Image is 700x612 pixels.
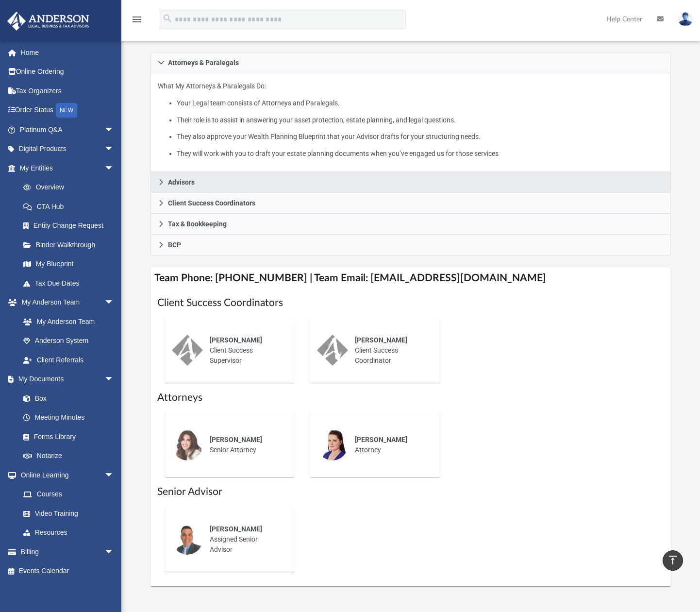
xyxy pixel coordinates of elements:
[162,13,173,24] i: search
[168,200,255,206] span: Client Success Coordinators
[7,370,124,389] a: My Documentsarrow_drop_down
[172,429,203,460] img: thumbnail
[667,554,679,566] i: vertical_align_top
[157,485,665,499] h1: Senior Advisor
[7,43,129,62] a: Home
[150,193,671,214] a: Client Success Coordinators
[317,429,348,460] img: thumbnail
[355,336,407,344] span: [PERSON_NAME]
[104,293,124,313] span: arrow_drop_down
[14,197,129,216] a: CTA Hub
[203,517,288,561] div: Assigned Senior Advisor
[7,139,129,159] a: Digital Productsarrow_drop_down
[7,62,129,82] a: Online Ordering
[14,504,119,523] a: Video Training
[7,293,124,312] a: My Anderson Teamarrow_drop_down
[177,114,664,126] li: Their role is to assist in answering your asset protection, estate planning, and legal questions.
[104,158,124,178] span: arrow_drop_down
[177,148,664,160] li: They will work with you to draft your estate planning documents when you’ve engaged us for those ...
[7,465,124,485] a: Online Learningarrow_drop_down
[104,120,124,140] span: arrow_drop_down
[157,391,665,405] h1: Attorneys
[131,18,143,25] a: menu
[56,103,77,118] div: NEW
[168,179,195,186] span: Advisors
[104,139,124,159] span: arrow_drop_down
[4,12,92,31] img: Anderson Advisors Platinum Portal
[348,328,433,373] div: Client Success Coordinator
[14,389,119,408] a: Box
[14,216,129,236] a: Entity Change Request
[14,178,129,197] a: Overview
[150,73,671,172] div: Attorneys & Paralegals
[172,335,203,366] img: thumbnail
[104,542,124,562] span: arrow_drop_down
[14,273,129,293] a: Tax Due Dates
[14,235,129,255] a: Binder Walkthrough
[14,523,124,543] a: Resources
[172,524,203,555] img: thumbnail
[177,131,664,143] li: They also approve your Wealth Planning Blueprint that your Advisor drafts for your structuring ne...
[150,235,671,255] a: BCP
[210,525,262,533] span: [PERSON_NAME]
[14,312,119,331] a: My Anderson Team
[14,427,119,446] a: Forms Library
[131,14,143,25] i: menu
[104,465,124,485] span: arrow_drop_down
[7,120,129,139] a: Platinum Q&Aarrow_drop_down
[104,370,124,390] span: arrow_drop_down
[150,214,671,235] a: Tax & Bookkeeping
[7,101,129,120] a: Order StatusNEW
[210,436,262,443] span: [PERSON_NAME]
[150,172,671,193] a: Advisors
[663,550,683,571] a: vertical_align_top
[7,561,129,581] a: Events Calendar
[177,97,664,109] li: Your Legal team consists of Attorneys and Paralegals.
[203,428,288,462] div: Senior Attorney
[14,255,124,274] a: My Blueprint
[7,158,129,178] a: My Entitiesarrow_drop_down
[158,80,664,159] p: What My Attorneys & Paralegals Do:
[348,428,433,462] div: Attorney
[150,52,671,73] a: Attorneys & Paralegals
[168,241,181,248] span: BCP
[14,485,124,504] a: Courses
[210,336,262,344] span: [PERSON_NAME]
[14,350,124,370] a: Client Referrals
[14,331,124,351] a: Anderson System
[7,81,129,101] a: Tax Organizers
[678,12,693,26] img: User Pic
[14,408,124,427] a: Meeting Minutes
[14,446,124,466] a: Notarize
[157,296,665,310] h1: Client Success Coordinators
[317,335,348,366] img: thumbnail
[355,436,407,443] span: [PERSON_NAME]
[168,59,239,66] span: Attorneys & Paralegals
[150,267,671,289] h4: Team Phone: [PHONE_NUMBER] | Team Email: [EMAIL_ADDRESS][DOMAIN_NAME]
[203,328,288,373] div: Client Success Supervisor
[168,221,227,227] span: Tax & Bookkeeping
[7,542,129,561] a: Billingarrow_drop_down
